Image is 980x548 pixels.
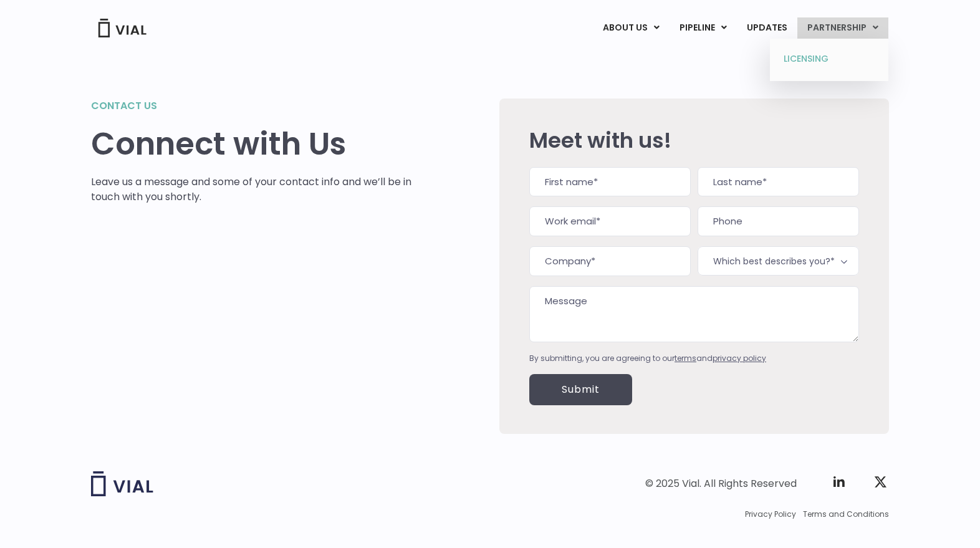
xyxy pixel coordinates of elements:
[713,353,766,363] a: privacy policy
[797,17,888,39] a: PARTNERSHIPMenu Toggle
[737,17,797,39] a: UPDATES
[529,167,691,197] input: First name*
[529,206,691,236] input: Work email*
[91,471,153,496] img: Vial logo wih "Vial" spelled out
[774,49,883,69] a: LICENSING
[529,128,859,152] h2: Meet with us!
[91,99,412,113] h2: Contact us
[698,206,859,236] input: Phone
[675,353,696,363] a: terms
[91,175,412,204] p: Leave us a message and some of your contact info and we’ll be in touch with you shortly.
[698,246,859,276] span: Which best describes you?*
[529,374,632,405] input: Submit
[803,509,889,520] a: Terms and Conditions
[91,126,412,162] h1: Connect with Us
[670,17,736,39] a: PIPELINEMenu Toggle
[645,477,797,491] div: © 2025 Vial. All Rights Reserved
[97,19,147,37] img: Vial Logo
[529,246,691,276] input: Company*
[529,353,859,364] div: By submitting, you are agreeing to our and
[745,509,796,520] a: Privacy Policy
[698,167,859,197] input: Last name*
[593,17,669,39] a: ABOUT USMenu Toggle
